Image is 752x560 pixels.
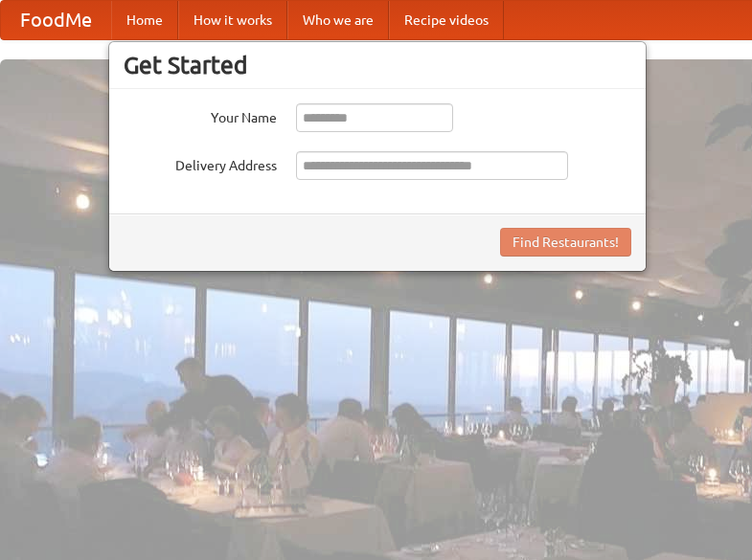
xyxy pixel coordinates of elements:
[124,103,277,127] label: Your Name
[111,1,178,39] a: Home
[124,151,277,175] label: Delivery Address
[500,228,631,257] button: Find Restaurants!
[124,51,631,79] h3: Get Started
[1,1,111,39] a: FoodMe
[389,1,504,39] a: Recipe videos
[178,1,287,39] a: How it works
[287,1,389,39] a: Who we are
